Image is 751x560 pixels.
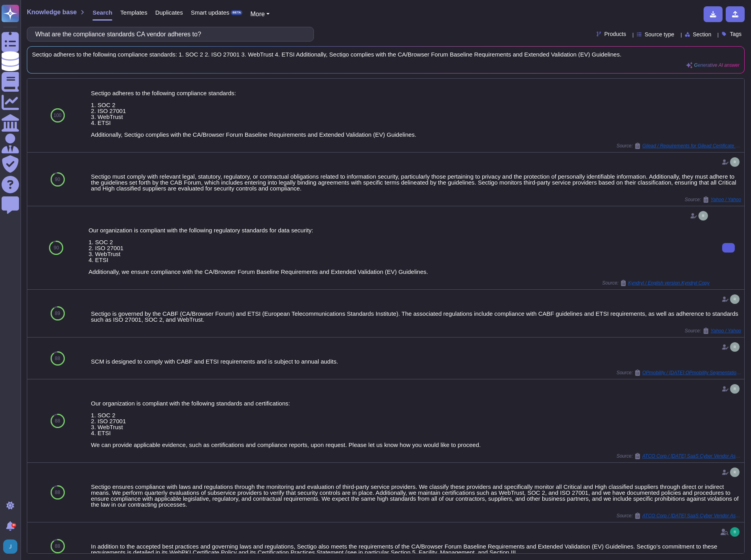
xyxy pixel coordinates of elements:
[2,538,23,555] button: user
[55,419,60,423] span: 88
[91,311,741,322] div: Sectigo is governed by the CABF (CA/Browser Forum) and ETSI (European Telecommunications Standard...
[628,281,709,285] span: Kyndryl / English version.Kyndryl Copy
[89,227,709,275] div: Our organization is compliant with the following regulatory standards for data security: 1. SOC 2...
[55,177,60,182] span: 90
[3,539,17,554] img: user
[642,370,741,375] span: OPmobility / [DATE] OPmobility Segmentation and compliance Copy
[11,523,16,528] div: 9+
[685,196,741,203] span: Source:
[91,173,741,191] div: Sectigo must comply with relevant legal, statutory, regulatory, or contractual obligations relate...
[604,31,626,37] span: Products
[642,513,741,518] span: ATCO Corp / [DATE] SaaS Cyber Vendor Assessment Sectigo Copy
[231,10,242,15] div: BETA
[31,27,306,41] input: Search a question or template...
[711,197,741,202] span: Yahoo / Yahoo
[91,400,741,448] div: Our organization is compliant with the following standards and certifications: 1. SOC 2 2. ISO 27...
[91,358,741,364] div: SCM is designed to comply with CABF and ETSI requirements and is subject to annual audits.
[602,280,709,286] span: Source:
[642,143,741,148] span: Gilead / Requirements for Gilead Certificate Management Review and Enhancements (1)
[92,9,112,15] span: Search
[730,157,740,167] img: user
[711,328,741,333] span: Yahoo / Yahoo
[730,294,740,304] img: user
[191,9,230,15] span: Smart updates
[645,32,674,37] span: Source type
[730,468,740,477] img: user
[54,113,62,118] span: 100
[120,9,147,15] span: Templates
[55,544,60,549] span: 88
[27,9,77,15] span: Knowledge base
[91,484,741,507] div: Sectigo ensures compliance with laws and regulations through the monitoring and evaluation of thi...
[55,311,60,316] span: 89
[685,328,741,334] span: Source:
[694,63,740,68] span: Generative AI answer
[32,51,740,57] span: Sectigo adheres to the following compliance standards: 1. SOC 2 2. ISO 27001 3. WebTrust 4. ETSI ...
[730,31,742,37] span: Tags
[54,245,59,250] span: 90
[250,9,270,19] button: More
[55,490,60,495] span: 88
[617,513,741,519] span: Source:
[642,454,741,458] span: ATCO Corp / [DATE] SaaS Cyber Vendor Assessment Sectigo Copy
[617,143,741,149] span: Source:
[91,543,741,555] div: In addition to the accepted best practices and governing laws and regulations, Sectigo also meets...
[730,527,740,537] img: user
[155,9,183,15] span: Duplicates
[617,370,741,376] span: Source:
[693,32,711,37] span: Section
[698,211,708,221] img: user
[730,384,740,394] img: user
[617,453,741,459] span: Source:
[55,356,60,361] span: 88
[730,342,740,352] img: user
[91,90,741,138] div: Sectigo adheres to the following compliance standards: 1. SOC 2 2. ISO 27001 3. WebTrust 4. ETSI ...
[250,11,264,17] span: More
